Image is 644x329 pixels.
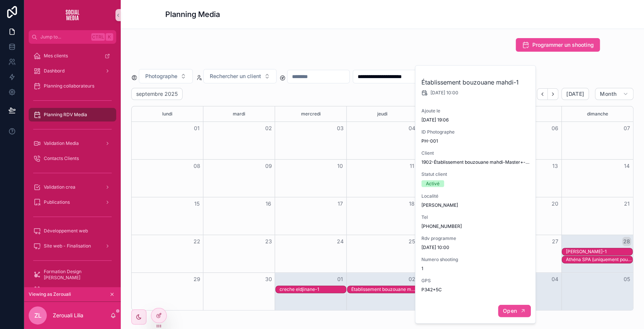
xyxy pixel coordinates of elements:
div: lundi [133,106,202,121]
button: 22 [192,237,201,246]
div: mardi [204,106,274,121]
button: 16 [264,199,273,208]
span: Publications [44,199,70,205]
span: Photographe [145,72,177,80]
span: Client [421,150,530,156]
span: Ctrl [91,33,105,41]
span: Statut client [421,171,530,177]
span: Localité [421,193,530,199]
span: Viewing as Zerouali [29,291,71,297]
span: Rdv programme [421,235,530,241]
button: 18 [407,199,416,208]
button: 02 [407,275,416,284]
button: 23 [264,237,273,246]
span: Mes clients [44,53,68,59]
a: Mes clients [29,49,116,63]
span: GPS [421,278,530,284]
span: Développement web [44,228,88,234]
span: [DATE] [566,91,584,97]
button: 20 [550,199,559,208]
h1: Planning Media [165,9,220,20]
button: Back [537,88,548,100]
span: Formation Design [PERSON_NAME] [44,269,109,281]
button: 05 [622,275,631,284]
span: 1 [421,266,530,272]
div: scrollable content [24,44,121,287]
button: 25 [407,237,416,246]
a: Validation Media [29,137,116,150]
span: Programmer un shooting [532,41,594,49]
div: [PERSON_NAME]-1 [566,249,632,255]
span: Open [503,307,517,314]
button: 29 [192,275,201,284]
div: Athéna SPA (uniquement pour femmes)-1 [566,256,632,263]
button: 01 [336,275,345,284]
span: Month [600,91,616,97]
a: Planning RDV Media [29,108,116,121]
button: 10 [336,161,345,171]
p: Zerouali Lilia [53,312,83,319]
div: Établissement bouzouane mahdi-1 [351,286,418,292]
div: Établissement bouzouane mahdi-1 [351,286,418,293]
button: Next [548,88,558,100]
span: [DATE] 10:00 [430,90,458,96]
button: 04 [407,124,416,133]
button: 24 [336,237,345,246]
span: Planning collaborateurs [44,83,94,89]
span: [PHONE_NUMBER] [421,223,530,229]
div: creche eldjinane-1 [280,286,346,293]
span: ID Photographe [421,129,530,135]
span: Site web - Finalisation [44,243,91,249]
button: 28 [622,237,631,246]
span: Validation crea [44,184,75,190]
button: 03 [336,124,345,133]
span: [DATE] 10:00 [421,244,530,251]
a: Site web - Finalisation [29,239,116,253]
span: Tel [421,214,530,220]
button: 08 [192,161,201,171]
button: 11 [407,161,416,171]
button: [DATE] [561,88,589,100]
button: 14 [622,161,631,171]
button: 04 [550,275,559,284]
a: Dashbord [29,64,116,78]
div: jeudi [348,106,417,121]
span: Numero shooting [421,257,530,263]
span: P342+5C [421,287,530,293]
a: Développement web [29,224,116,238]
span: [PERSON_NAME] [421,202,530,208]
button: 30 [264,275,273,284]
button: 02 [264,124,273,133]
button: Select Button [139,69,193,83]
button: 17 [336,199,345,208]
div: Month View [131,106,633,311]
span: Dashbord [44,68,65,74]
span: 1902-Établissement bouzouane mahdi-Master+-Activé-22 [421,159,530,165]
span: ZL [34,311,41,320]
span: Rechercher un client [210,72,261,80]
a: Planning collaborateurs [29,79,116,93]
span: Validation Media [44,140,79,146]
button: 07 [622,124,631,133]
span: Suivi des SAMS [44,287,77,293]
a: Publications [29,195,116,209]
button: Programmer un shooting [516,38,600,52]
button: Month [595,88,633,100]
button: 13 [550,161,559,171]
button: 01 [192,124,201,133]
button: 09 [264,161,273,171]
button: 15 [192,199,201,208]
button: 21 [622,199,631,208]
h2: Établissement bouzouane mahdi-1 [421,78,530,87]
div: Athéna SPA (uniquement pour femmes)-1 [566,257,632,263]
span: Contacts Clients [44,155,79,161]
a: Validation crea [29,180,116,194]
button: Select Button [203,69,277,83]
h2: septembre 2025 [136,90,178,98]
a: Suivi des SAMS [29,283,116,297]
span: PH-001 [421,138,438,144]
div: creche eldjinane-1 [280,286,346,292]
div: Activé [426,180,440,187]
img: App logo [60,9,85,21]
button: 27 [550,237,559,246]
